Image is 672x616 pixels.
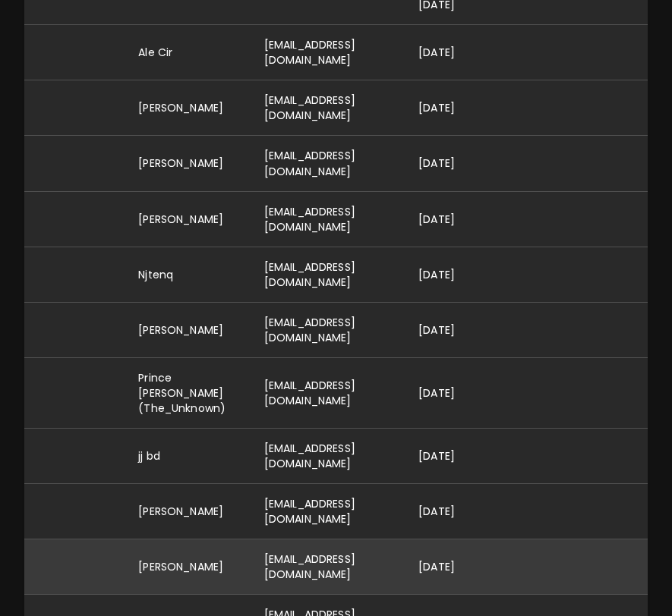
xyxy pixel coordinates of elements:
[126,483,251,539] td: [PERSON_NAME]
[126,302,251,357] td: [PERSON_NAME]
[252,191,406,247] td: [EMAIL_ADDRESS][DOMAIN_NAME]
[252,136,406,191] td: [EMAIL_ADDRESS][DOMAIN_NAME]
[406,483,478,539] td: [DATE]
[252,539,406,594] td: [EMAIL_ADDRESS][DOMAIN_NAME]
[126,247,251,302] td: Njtenq
[406,247,478,302] td: [DATE]
[126,136,251,191] td: [PERSON_NAME]
[406,357,478,428] td: [DATE]
[126,25,251,80] td: Ale Cir
[252,357,406,428] td: [EMAIL_ADDRESS][DOMAIN_NAME]
[126,357,251,428] td: Prince [PERSON_NAME] (The_Unknown)
[406,80,478,136] td: [DATE]
[252,80,406,136] td: [EMAIL_ADDRESS][DOMAIN_NAME]
[406,191,478,247] td: [DATE]
[252,428,406,483] td: [EMAIL_ADDRESS][DOMAIN_NAME]
[252,302,406,357] td: [EMAIL_ADDRESS][DOMAIN_NAME]
[126,539,251,594] td: [PERSON_NAME]
[252,483,406,539] td: [EMAIL_ADDRESS][DOMAIN_NAME]
[406,428,478,483] td: [DATE]
[406,25,478,80] td: [DATE]
[126,80,251,136] td: [PERSON_NAME]
[406,539,478,594] td: [DATE]
[126,191,251,247] td: [PERSON_NAME]
[126,428,251,483] td: jj bd
[252,247,406,302] td: [EMAIL_ADDRESS][DOMAIN_NAME]
[252,25,406,80] td: [EMAIL_ADDRESS][DOMAIN_NAME]
[406,302,478,357] td: [DATE]
[406,136,478,191] td: [DATE]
